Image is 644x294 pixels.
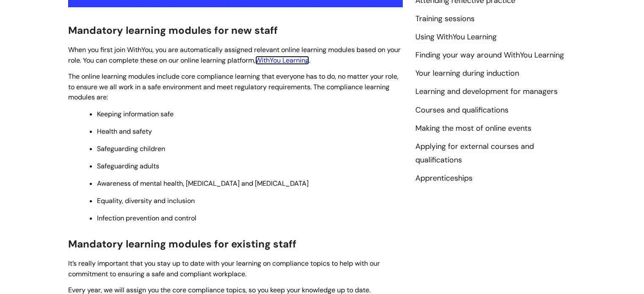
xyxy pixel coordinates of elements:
[415,141,534,166] a: Applying for external courses and qualifications
[68,237,296,250] span: Mandatory learning modules for existing staff
[415,123,531,134] a: Making the most of online events
[415,50,564,61] a: Finding your way around WithYou Learning
[415,86,558,97] a: Learning and development for managers
[97,127,152,136] span: Health and safety
[97,179,309,188] span: Awareness of mental health, [MEDICAL_DATA] and [MEDICAL_DATA]
[97,214,196,223] span: Infection prevention and control
[415,105,509,116] a: Courses and qualifications
[255,56,309,65] a: WithYou Learning
[415,32,497,43] a: Using WithYou Learning
[97,162,159,170] span: Safeguarding adults
[97,110,174,118] span: Keeping information safe
[68,45,401,65] span: When you first join WithYou, you are automatically assigned relevant online learning modules base...
[415,14,475,25] a: Training sessions
[415,173,473,184] a: Apprenticeships
[68,259,380,278] span: It’s really important that you stay up to date with your learning on compliance topics to help wi...
[97,196,195,205] span: Equality, diversity and inclusion
[97,144,165,153] span: Safeguarding children
[68,72,398,102] span: The online learning modules include core compliance learning that everyone has to do, no matter y...
[68,24,278,37] span: Mandatory learning modules for new staff
[415,68,519,79] a: Your learning during induction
